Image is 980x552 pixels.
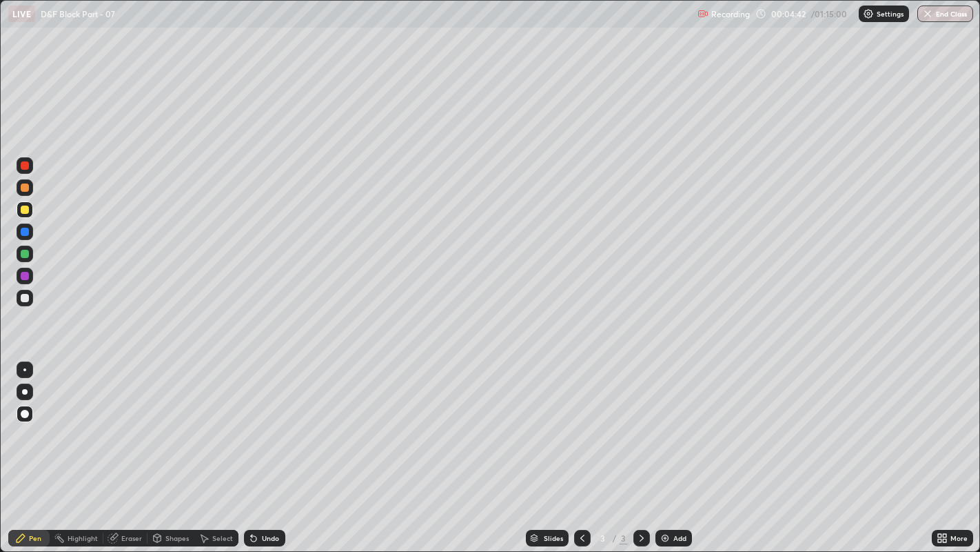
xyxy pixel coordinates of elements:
div: 3 [596,534,610,542]
div: Pen [29,535,41,542]
div: 3 [620,532,628,544]
div: Eraser [121,535,142,542]
div: Slides [544,535,563,542]
div: / [613,534,617,542]
div: More [950,535,968,542]
div: Undo [262,535,279,542]
img: class-settings-icons [863,8,874,19]
img: end-class-cross [922,8,933,19]
p: D&F Block Part - 07 [41,8,115,19]
p: Recording [711,9,750,19]
p: LIVE [12,8,31,19]
div: Add [673,535,686,542]
button: End Class [917,6,973,22]
div: Select [212,535,233,542]
p: Settings [877,10,904,17]
div: Highlight [68,535,98,542]
div: Shapes [165,535,189,542]
img: add-slide-button [660,533,671,544]
img: recording.375f2c34.svg [697,8,708,19]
